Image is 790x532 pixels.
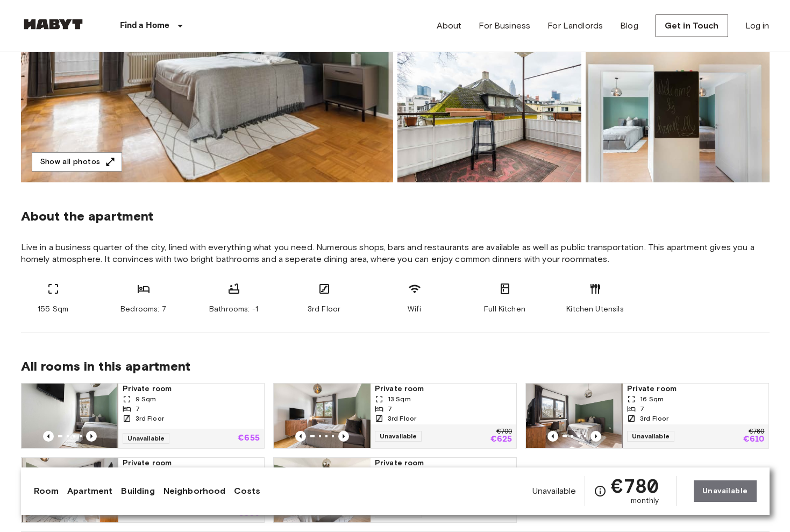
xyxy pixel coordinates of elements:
[479,19,530,32] a: For Business
[21,242,770,265] span: Live in a business quarter of the city, lined with everything what you need. Numerous shops, bars...
[22,458,118,522] img: Marketing picture of unit DE-04-024-002-03HF
[566,304,623,315] span: Kitchen Utensils
[38,304,68,315] span: 155 Sqm
[627,431,674,442] span: Unavailable
[295,431,306,442] button: Previous image
[274,458,371,522] img: Marketing picture of unit DE-04-024-002-01HF
[388,404,392,414] span: 7
[627,384,764,394] span: Private room
[308,304,340,315] span: 3rd Floor
[238,434,260,443] p: €655
[120,19,170,32] p: Find a Home
[234,485,260,498] a: Costs
[34,485,59,498] a: Room
[120,304,166,315] span: Bedrooms: 7
[21,383,265,449] a: Marketing picture of unit DE-04-024-002-07HFPrevious imagePrevious imagePrivate room9 Sqm73rd Flo...
[123,384,260,394] span: Private room
[388,414,416,423] span: 3rd Floor
[640,414,668,423] span: 3rd Floor
[21,358,770,374] span: All rooms in this apartment
[408,304,421,315] span: Wifi
[491,508,513,517] p: €780
[620,19,638,32] a: Blog
[338,431,349,442] button: Previous image
[525,383,769,449] a: Marketing picture of unit DE-04-024-002-04HFPrevious imagePrevious imagePrivate room16 Sqm73rd Fl...
[163,485,226,498] a: Neighborhood
[22,384,118,448] img: Marketing picture of unit DE-04-024-002-07HF
[273,383,517,449] a: Marketing picture of unit DE-04-024-002-05HFPrevious imagePrevious imagePrivate room13 Sqm73rd Fl...
[590,431,601,442] button: Previous image
[136,394,156,404] span: 9 Sqm
[43,431,54,442] button: Previous image
[273,457,517,523] a: Marketing picture of unit DE-04-024-002-01HFPrevious imagePrevious imagePrivate room20 Sqm73rd Fl...
[136,414,164,423] span: 3rd Floor
[547,19,603,32] a: For Landlords
[274,384,371,448] img: Marketing picture of unit DE-04-024-002-05HF
[375,458,512,469] span: Private room
[547,431,558,442] button: Previous image
[86,431,97,442] button: Previous image
[136,404,140,414] span: 7
[123,458,260,469] span: Private room
[21,19,86,30] img: Habyt
[526,384,623,448] img: Marketing picture of unit DE-04-024-002-04HF
[631,495,659,506] span: monthly
[484,304,525,315] span: Full Kitchen
[745,19,770,32] a: Log in
[238,509,260,518] p: €550
[496,429,512,435] p: €700
[640,404,644,414] span: 7
[743,435,765,444] p: €610
[209,304,258,315] span: Bathrooms: -1
[640,394,664,404] span: 16 Sqm
[594,485,607,498] svg: Check cost overview for full price breakdown. Please note that discounts apply to new joiners onl...
[121,485,154,498] a: Building
[532,485,577,497] span: Unavailable
[490,435,513,444] p: €625
[656,15,728,37] a: Get in Touch
[375,431,422,442] span: Unavailable
[437,19,462,32] a: About
[67,485,112,498] a: Apartment
[586,41,770,182] img: Picture of unit DE-04-024-002-02HF
[123,433,170,444] span: Unavailable
[749,429,764,435] p: €760
[375,384,512,394] span: Private room
[21,208,154,224] span: About the apartment
[397,41,581,182] img: Picture of unit DE-04-024-002-02HF
[21,457,265,523] a: Marketing picture of unit DE-04-024-002-03HFPrevious imagePrevious imagePrivate room12 Sqm73rd Fl...
[32,152,122,172] button: Show all photos
[611,476,659,495] span: €780
[388,394,411,404] span: 13 Sqm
